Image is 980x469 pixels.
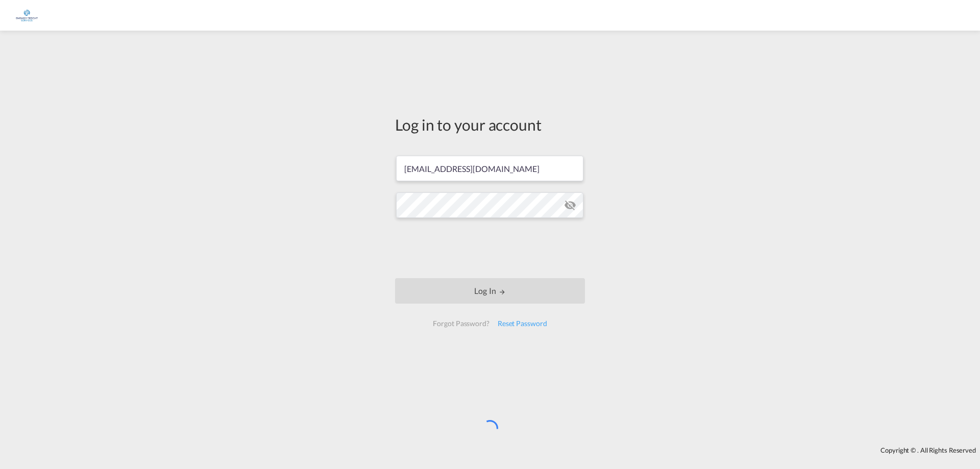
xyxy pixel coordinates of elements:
input: Enter email/phone number [396,156,583,181]
div: Reset Password [494,314,551,333]
div: Forgot Password? [429,314,493,333]
img: 6a2c35f0b7c411ef99d84d375d6e7407.jpg [15,4,38,27]
div: Log in to your account [395,114,585,135]
iframe: reCAPTCHA [412,228,568,268]
md-icon: icon-eye-off [564,199,576,211]
button: LOGIN [395,278,585,304]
